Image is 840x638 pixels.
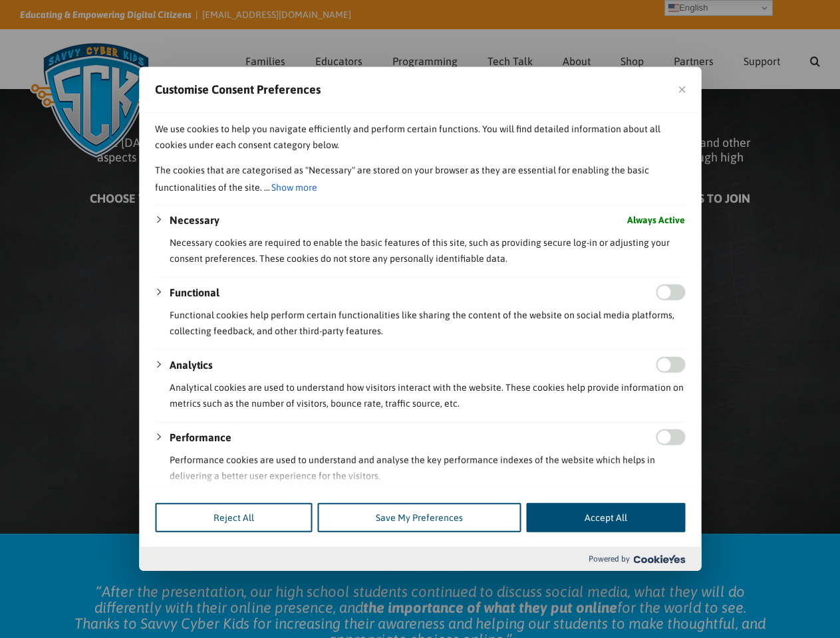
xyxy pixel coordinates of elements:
img: Close [678,86,685,93]
button: Necessary [170,212,219,228]
input: Enable Analytics [656,357,685,373]
p: Necessary cookies are required to enable the basic features of this site, such as providing secur... [170,235,685,266]
p: Performance cookies are used to understand and analyse the key performance indexes of the website... [170,452,685,484]
span: Always Active [627,212,685,228]
p: Analytical cookies are used to understand how visitors interact with the website. These cookies h... [170,379,685,411]
span: Customise Consent Preferences [155,82,321,98]
input: Enable Functional [656,284,685,300]
button: Show more [270,178,319,197]
button: Save My Preferences [317,503,521,532]
img: Cookieyes logo [633,555,685,564]
input: Enable Performance [656,429,685,445]
p: Functional cookies help perform certain functionalities like sharing the content of the website o... [170,307,685,339]
p: We use cookies to help you navigate efficiently and perform certain functions. You will find deta... [155,121,685,153]
button: Performance [170,429,231,445]
button: Accept All [526,503,685,532]
div: Powered by [139,547,701,571]
button: Analytics [170,357,213,373]
button: Reject All [155,503,312,532]
button: Functional [170,284,219,300]
p: The cookies that are categorised as "Necessary" are stored on your browser as they are essential ... [155,162,685,197]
